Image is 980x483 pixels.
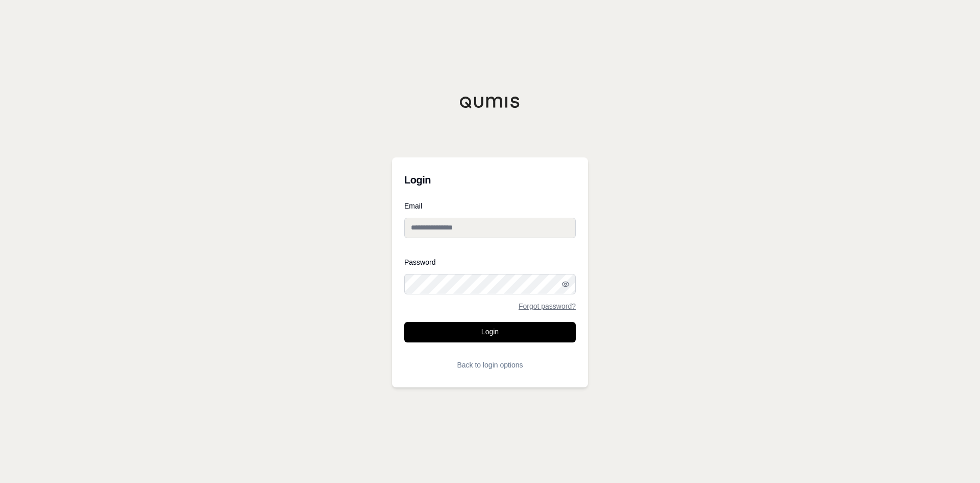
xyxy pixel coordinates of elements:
[404,259,576,266] label: Password
[519,303,576,310] a: Forgot password?
[404,355,576,375] button: Back to login options
[404,170,576,190] h3: Login
[404,322,576,342] button: Login
[404,202,576,210] label: Email
[459,96,521,108] img: Qumis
